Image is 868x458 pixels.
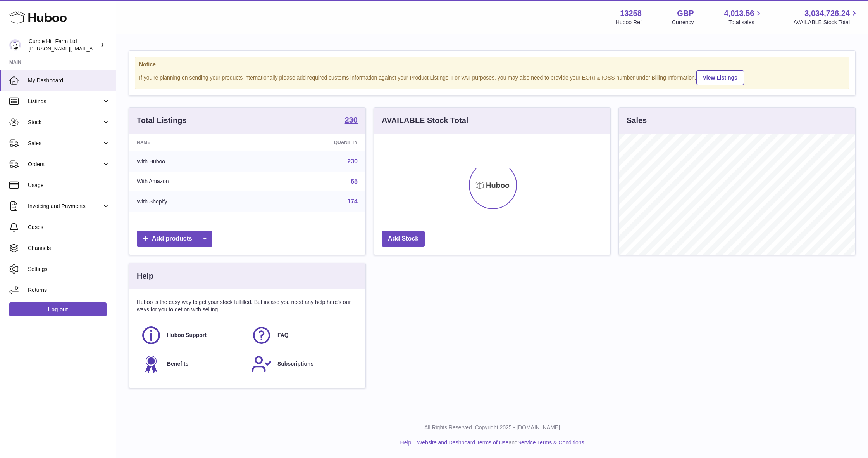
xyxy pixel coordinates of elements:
[277,331,289,339] span: FAQ
[414,439,584,446] li: and
[793,8,859,26] a: 3,034,726.24 AVAILABLE Stock Total
[167,331,207,339] span: Huboo Support
[29,45,155,52] span: [PERSON_NAME][EMAIL_ADDRESS][DOMAIN_NAME]
[258,134,365,151] th: Quantity
[28,286,110,294] span: Returns
[518,439,584,446] a: Service Terms & Conditions
[728,19,763,26] span: Total sales
[28,245,110,252] span: Channels
[28,140,102,147] span: Sales
[28,119,102,126] span: Stock
[28,77,110,84] span: My Dashboard
[620,8,642,19] strong: 13258
[141,354,243,375] a: Benefits
[137,271,153,281] h3: Help
[251,325,354,346] a: FAQ
[122,424,862,431] p: All Rights Reserved. Copyright 2025 - [DOMAIN_NAME]
[129,172,258,192] td: With Amazon
[382,231,425,247] a: Add Stock
[9,302,107,316] a: Log out
[139,69,845,85] div: If you're planning on sending your products internationally please add required customs informati...
[139,61,845,68] strong: Notice
[677,8,694,19] strong: GBP
[9,39,21,51] img: miranda@diddlysquatfarmshop.com
[400,439,412,446] a: Help
[28,203,102,210] span: Invoicing and Payments
[351,178,358,185] a: 65
[28,98,102,105] span: Listings
[28,265,110,273] span: Settings
[417,439,508,446] a: Website and Dashboard Terms of Use
[793,19,859,26] span: AVAILABLE Stock Total
[804,8,850,19] span: 3,034,726.24
[129,151,258,172] td: With Huboo
[28,161,102,168] span: Orders
[724,8,763,26] a: 4,013.56 Total sales
[137,298,358,313] p: Huboo is the easy way to get your stock fulfilled. But incase you need any help here's our ways f...
[129,191,258,212] td: With Shopify
[672,19,694,26] div: Currency
[616,19,642,26] div: Huboo Ref
[277,360,313,368] span: Subscriptions
[345,116,358,124] strong: 230
[129,134,258,151] th: Name
[28,182,110,189] span: Usage
[696,70,744,85] a: View Listings
[29,38,98,52] div: Curdle Hill Farm Ltd
[167,360,188,368] span: Benefits
[137,115,187,126] h3: Total Listings
[627,115,647,126] h3: Sales
[347,158,358,165] a: 230
[28,224,110,231] span: Cases
[345,116,358,125] a: 230
[141,325,243,346] a: Huboo Support
[347,198,358,205] a: 174
[382,115,468,126] h3: AVAILABLE Stock Total
[724,8,754,19] span: 4,013.56
[137,231,212,247] a: Add products
[251,354,354,375] a: Subscriptions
